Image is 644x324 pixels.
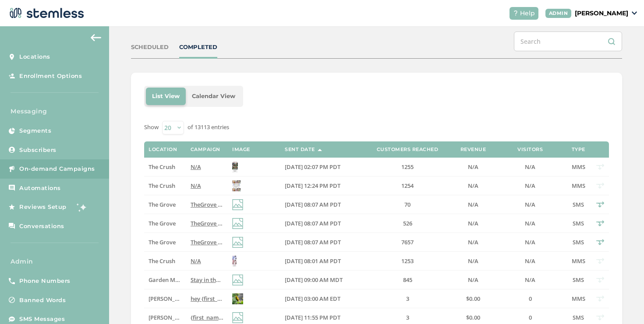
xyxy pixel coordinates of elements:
[403,276,412,284] span: 845
[149,238,176,246] span: The Grove
[149,239,181,246] label: The Grove
[573,201,584,208] span: SMS
[149,201,181,208] label: The Grove
[285,295,359,303] label: 09/15/2025 03:00 AM EDT
[19,53,50,61] span: Locations
[468,182,478,190] span: N/A
[191,201,223,208] label: TheGrove La Mesa: You have a new notification waiting for you, {first_name}! Reply END to cancel
[456,201,491,208] label: N/A
[131,43,169,52] div: SCHEDULED
[232,162,238,173] img: IUhBgkBPfWoAF3TjRRu10ywEi9AEuXlTg76VY.jpg
[368,314,447,321] label: 3
[149,313,225,321] span: [PERSON_NAME]'s Test Store
[149,295,181,303] label: Swapnil Test store
[19,127,51,135] span: Segments
[285,276,359,284] label: 09/15/2025 09:00 AM MDT
[149,182,181,190] label: The Crush
[499,220,561,227] label: N/A
[525,276,535,284] span: N/A
[468,219,478,227] span: N/A
[186,88,241,105] li: Calendar View
[19,296,66,305] span: Banned Words
[191,276,223,284] label: Stay in the loop! Follow the link below to see our current specials at Garden Mother. Reply END t...
[572,163,585,171] span: MMS
[149,220,181,227] label: The Grove
[191,182,223,190] label: N/A
[525,182,535,190] span: N/A
[191,163,201,171] span: N/A
[572,295,585,303] span: MMS
[19,165,95,173] span: On-demand Campaigns
[7,4,84,22] img: logo-dark-0685b13c.svg
[368,239,447,246] label: 7657
[149,147,177,152] label: Location
[285,201,359,208] label: 09/15/2025 08:07 AM PDT
[191,220,223,227] label: TheGrove La Mesa: You have a new notification waiting for you, {first_name}! Reply END to cancel
[191,219,454,227] span: TheGrove La Mesa: You have a new notification waiting for you, {first_name}! Reply END to cancel
[19,146,57,155] span: Subscribers
[232,218,243,229] img: icon-img-d887fa0c.svg
[368,276,447,284] label: 845
[499,257,561,265] label: N/A
[401,182,414,190] span: 1254
[285,314,359,321] label: 09/14/2025 11:55 PM PDT
[368,182,447,190] label: 1254
[19,184,61,193] span: Automations
[368,257,447,265] label: 1253
[191,276,488,284] span: Stay in the loop! Follow the link below to see our current specials at [GEOGRAPHIC_DATA]. Reply E...
[19,222,64,231] span: Conversations
[517,147,543,152] label: Visitors
[570,220,587,227] label: SMS
[19,315,65,324] span: SMS Messages
[146,88,186,105] li: List View
[191,182,201,190] span: N/A
[285,147,315,152] label: Sent Date
[406,295,409,303] span: 3
[318,149,322,151] img: icon-sort-1e1d7615.svg
[529,295,532,303] span: 0
[456,220,491,227] label: N/A
[285,219,341,227] span: [DATE] 08:07 AM PDT
[19,277,71,285] span: Phone Numbers
[600,282,644,324] iframe: Chat Widget
[466,295,480,303] span: $0.00
[525,219,535,227] span: N/A
[403,219,412,227] span: 526
[149,276,181,284] label: Garden Mother Missoula
[468,257,478,265] span: N/A
[499,239,561,246] label: N/A
[149,276,216,284] span: Garden Mother Missoula
[191,257,201,265] span: N/A
[91,34,101,41] img: icon-arrow-back-accent-c549486e.svg
[632,11,637,15] img: icon_down-arrow-small-66adaf34.svg
[499,201,561,208] label: N/A
[73,198,91,216] img: glitter-stars-b7820f95.gif
[191,163,223,171] label: N/A
[368,295,447,303] label: 3
[149,201,176,208] span: The Grove
[149,163,181,171] label: The Crush
[499,295,561,303] label: 0
[456,276,491,284] label: N/A
[570,314,587,321] label: SMS
[513,11,518,16] img: icon-help-white-03924b79.svg
[573,219,584,227] span: SMS
[368,220,447,227] label: 526
[285,257,359,265] label: 09/15/2025 08:01 AM PDT
[456,163,491,171] label: N/A
[499,314,561,321] label: 0
[285,313,340,321] span: [DATE] 11:55 PM PDT
[401,163,414,171] span: 1255
[179,43,217,52] div: COMPLETED
[466,313,480,321] span: $0.00
[460,147,486,152] label: Revenue
[232,293,243,304] img: qVE4oKxbxAw0fvQBupUESbeu3DQT8u6.jpg
[570,257,587,265] label: MMS
[575,9,628,18] p: [PERSON_NAME]
[232,312,243,323] img: icon-img-d887fa0c.svg
[149,219,176,227] span: The Grove
[468,238,478,246] span: N/A
[285,257,341,265] span: [DATE] 08:01 AM PDT
[285,182,340,190] span: [DATE] 12:24 PM PDT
